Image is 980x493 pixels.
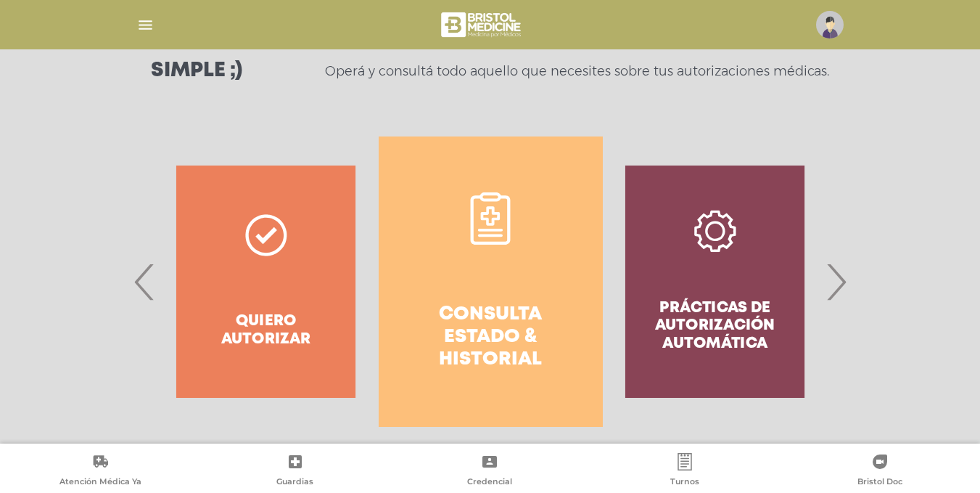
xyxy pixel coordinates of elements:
span: Previous [131,243,159,321]
p: Operá y consultá todo aquello que necesites sobre tus autorizaciones médicas. [325,62,829,80]
a: Turnos [588,453,783,490]
img: profile-placeholder.svg [816,11,844,38]
span: Turnos [670,476,699,489]
span: Guardias [276,476,313,489]
a: Bristol Doc [782,453,977,490]
a: Consulta estado & historial [379,137,603,427]
span: Next [822,243,850,321]
span: Bristol Doc [857,476,902,489]
h4: Consulta estado & historial [405,303,577,372]
a: Guardias [198,453,393,490]
span: Credencial [467,476,512,489]
a: Atención Médica Ya [3,453,198,490]
h3: Simple ;) [151,61,242,81]
img: Cober_menu-lines-white.svg [136,16,155,34]
img: bristol-medicine-blanco.png [439,7,525,42]
span: Atención Médica Ya [59,476,141,489]
a: Credencial [392,453,588,490]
